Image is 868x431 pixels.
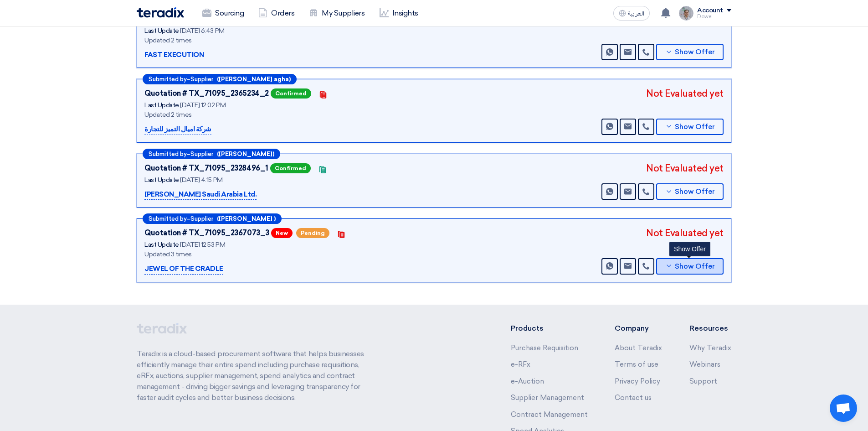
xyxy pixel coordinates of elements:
span: Show Offer [675,188,715,195]
a: Support [689,377,717,385]
div: – [143,74,297,84]
span: Last Update [144,176,179,184]
div: Quotation # TX_71095_2328496_1 [144,163,268,174]
div: Not Evaluated yet [646,161,724,175]
span: Show Offer [675,49,715,56]
a: Why Teradix [689,344,731,352]
p: JEWEL OF THE CRADLE [144,264,223,275]
span: Pending [296,228,329,238]
a: Supplier Management [511,394,584,402]
span: Show Offer [675,124,715,130]
a: Terms of use [615,360,658,369]
span: Confirmed [270,163,311,173]
a: Sourcing [195,3,251,23]
b: ([PERSON_NAME]) [217,151,274,157]
span: Submitted by [149,216,187,222]
div: Updated 2 times [144,110,372,119]
b: ([PERSON_NAME] agha) [217,76,291,82]
img: Teradix logo [137,7,184,18]
span: [DATE] 12:53 PM [180,241,225,249]
span: Submitted by [149,76,187,82]
span: العربية [628,10,644,17]
button: Show Offer [656,119,724,135]
div: Show Offer [669,242,710,256]
a: Privacy Policy [615,377,660,385]
a: Orders [251,3,302,23]
span: Confirmed [271,88,311,99]
a: Purchase Requisition [511,344,578,352]
p: Teradix is a cloud-based procurement software that helps businesses efficiently manage their enti... [137,348,375,403]
button: العربية [613,6,650,21]
span: Show Offer [675,263,715,270]
a: My Suppliers [302,3,372,23]
a: Contract Management [511,410,588,419]
span: Supplier [190,216,213,222]
span: Last Update [144,27,179,35]
b: ([PERSON_NAME] ) [217,216,276,222]
div: Not Evaluated yet [646,226,724,240]
div: Quotation # TX_71095_2367073_3 [144,228,269,239]
div: Open chat [830,395,857,422]
p: شركة اميال التميز للتجارة [144,124,211,135]
span: Last Update [144,101,179,109]
div: Updated 2 times [144,36,372,45]
a: Contact us [615,394,652,402]
span: [DATE] 6:43 PM [180,27,224,35]
button: Show Offer [656,44,724,60]
div: Updated 3 times [144,249,372,259]
span: [DATE] 12:02 PM [180,101,226,109]
span: Supplier [190,76,213,82]
li: Resources [689,323,731,334]
span: New [271,228,293,238]
span: Supplier [190,151,213,157]
span: Last Update [144,241,179,249]
div: Not Evaluated yet [646,87,724,100]
button: Show Offer [656,183,724,200]
a: e-Auction [511,377,544,385]
li: Products [511,323,588,334]
div: – [143,213,282,224]
div: Quotation # TX_71095_2365234_2 [144,88,269,99]
span: [DATE] 4:15 PM [180,176,222,184]
img: IMG_1753965247717.jpg [679,6,693,21]
p: [PERSON_NAME] Saudi Arabia Ltd. [144,189,257,200]
a: Webinars [689,360,720,369]
span: Submitted by [149,151,187,157]
div: – [143,149,280,159]
div: Dowel [697,14,731,19]
a: Insights [372,3,426,23]
div: Account [697,7,723,15]
button: Show Offer [656,258,724,275]
a: e-RFx [511,360,530,369]
li: Company [615,323,662,334]
p: FAST EXECUTION [144,50,204,61]
a: About Teradix [615,344,662,352]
